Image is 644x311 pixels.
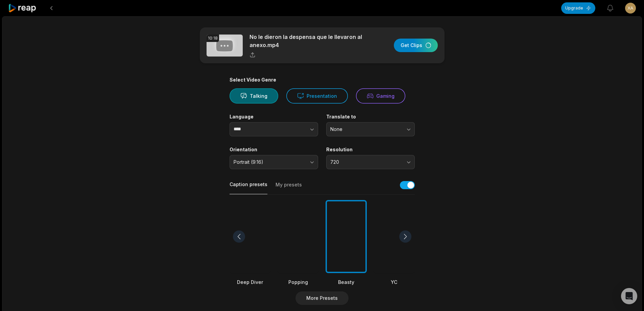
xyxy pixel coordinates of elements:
div: 10:18 [207,35,219,42]
button: Gaming [356,88,405,104]
label: Translate to [326,114,415,120]
button: More Presets [295,291,349,305]
button: 720 [326,155,415,169]
button: Talking [230,88,278,104]
button: My presets [276,181,302,194]
div: YC [374,279,415,286]
span: None [330,126,401,132]
label: Language [230,114,318,120]
div: Deep Diver [230,279,271,286]
label: Resolution [326,147,415,153]
button: Upgrade [561,2,595,14]
div: Select Video Genre [230,77,415,83]
div: Beasty [326,279,367,286]
button: Presentation [286,88,348,104]
p: No le dieron la despensa que le llevaron al anexo.mp4 [249,33,366,49]
button: Get Clips [394,39,438,52]
span: 720 [330,159,401,165]
button: Caption presets [230,181,267,194]
div: Popping [278,279,319,286]
div: Open Intercom Messenger [621,288,637,304]
button: None [326,122,415,136]
button: Portrait (9:16) [230,155,318,169]
span: Portrait (9:16) [234,159,305,165]
label: Orientation [230,147,318,153]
